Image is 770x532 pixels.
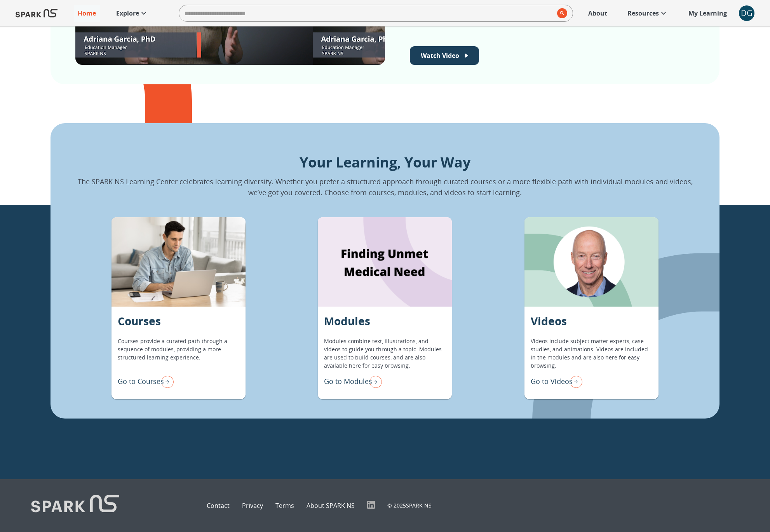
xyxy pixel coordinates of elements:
p: Modules combine text, illustrations, and videos to guide you through a topic. Modules are used to... [324,337,446,370]
div: Modules [318,217,452,307]
p: Videos [531,313,567,329]
div: DG [739,5,754,21]
img: Logo of SPARK at Stanford [31,495,119,516]
a: About SPARK NS [307,501,355,510]
p: Go to Videos [531,376,573,387]
p: Explore [116,9,139,18]
a: Privacy [242,501,263,510]
img: LinkedIn [367,501,375,509]
div: Courses [111,217,246,307]
p: Go to Courses [118,376,164,387]
a: About [584,5,611,22]
a: Contact [207,501,230,510]
div: Go to Courses [118,373,174,390]
p: Watch Video [421,51,459,60]
img: Logo of SPARK at Stanford [16,4,57,23]
img: right arrow [567,373,582,390]
a: Home [74,5,100,22]
p: Home [78,9,96,18]
a: Terms [275,501,294,510]
p: My Learning [688,9,727,18]
p: Videos include subject matter experts, case studies, and animations. Videos are included in the m... [531,337,652,370]
p: Your Learning, Your Way [75,152,695,173]
p: The SPARK NS Learning Center celebrates learning diversity. Whether you prefer a structured appro... [75,176,695,198]
img: right arrow [366,373,382,390]
a: My Learning [685,5,731,22]
button: Watch Welcome Video [410,46,479,65]
p: Courses provide a curated path through a sequence of modules, providing a more structured learnin... [118,337,239,370]
button: account of current user [739,5,754,21]
div: Videos [524,217,659,307]
button: search [554,5,567,21]
div: Go to Videos [531,373,582,390]
p: Resources [627,9,659,18]
p: About [588,9,607,18]
img: right arrow [158,373,174,390]
p: Go to Modules [324,376,372,387]
p: Modules [324,313,370,329]
p: © 2025 SPARK NS [387,501,432,509]
div: Go to Modules [324,373,382,390]
p: Courses [118,313,161,329]
a: Resources [624,5,672,22]
a: Explore [112,5,152,22]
